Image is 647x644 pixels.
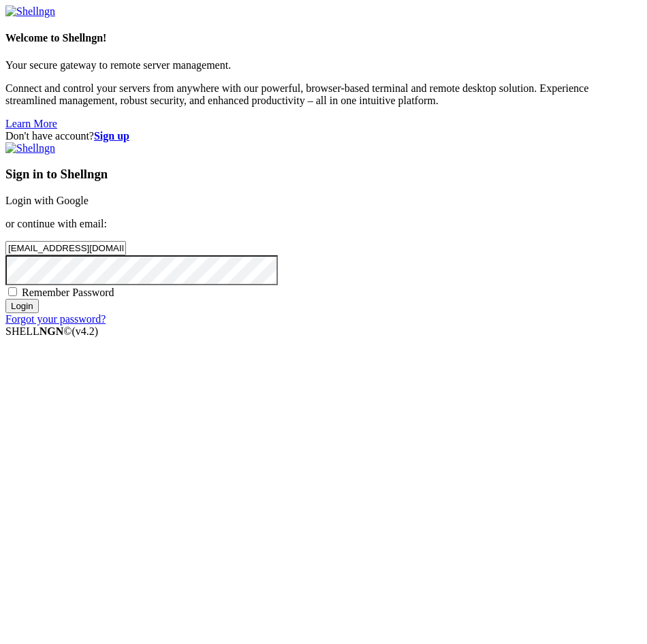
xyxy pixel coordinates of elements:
a: Sign up [94,130,129,142]
p: Connect and control your servers from anywhere with our powerful, browser-based terminal and remo... [5,82,642,107]
input: Login [5,299,39,313]
p: or continue with email: [5,218,642,230]
h4: Welcome to Shellngn! [5,32,642,44]
div: Don't have account? [5,130,642,142]
span: Remember Password [22,287,114,298]
img: Shellngn [5,142,55,155]
input: Remember Password [8,287,17,296]
img: Shellngn [5,5,55,18]
a: Forgot your password? [5,313,106,325]
a: Login with Google [5,195,89,206]
input: Email address [5,241,126,255]
b: NGN [40,325,64,337]
p: Your secure gateway to remote server management. [5,59,642,71]
span: SHELL © [5,325,98,337]
h3: Sign in to Shellngn [5,167,642,182]
span: 4.2.0 [72,325,99,337]
a: Learn More [5,118,57,129]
